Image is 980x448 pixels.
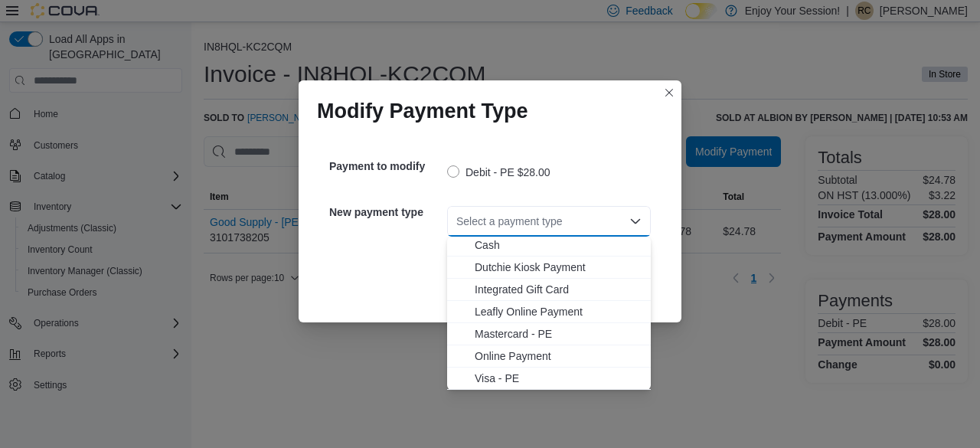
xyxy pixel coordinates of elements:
[329,197,444,227] h5: New payment type
[475,304,642,319] span: Leafly Online Payment
[475,237,642,253] span: Cash
[456,212,458,231] input: Accessible screen reader label
[447,368,651,390] button: Visa - PE
[629,215,642,227] button: Close list of options
[447,234,651,257] button: Cash
[329,151,444,181] h5: Payment to modify
[475,282,642,297] span: Integrated Gift Card
[475,371,642,386] span: Visa - PE
[447,212,651,390] div: Choose from the following options
[447,323,651,345] button: Mastercard - PE
[447,279,651,301] button: Integrated Gift Card
[475,326,642,342] span: Mastercard - PE
[660,83,678,102] button: Closes this modal window
[447,257,651,279] button: Dutchie Kiosk Payment
[475,260,642,275] span: Dutchie Kiosk Payment
[447,345,651,368] button: Online Payment
[447,301,651,323] button: Leafly Online Payment
[475,348,642,364] span: Online Payment
[447,163,550,181] label: Debit - PE $28.00
[317,99,528,123] h1: Modify Payment Type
